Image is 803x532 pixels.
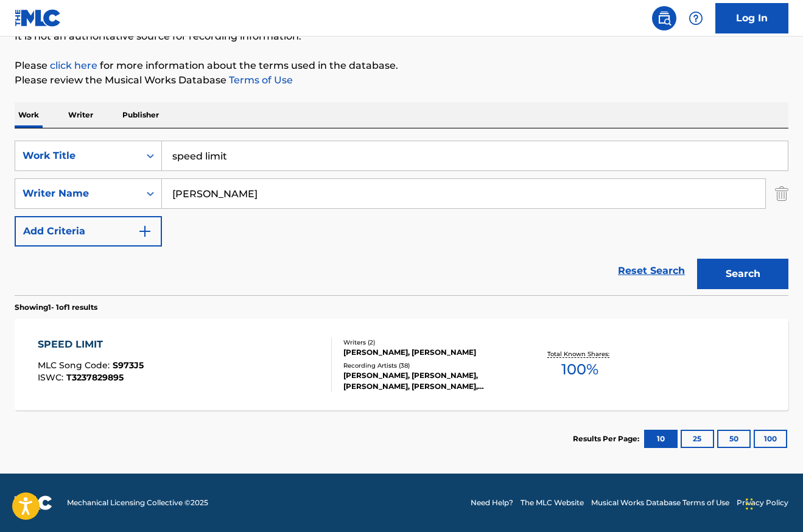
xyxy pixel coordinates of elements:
[343,347,516,358] div: [PERSON_NAME], [PERSON_NAME]
[113,360,144,371] span: S973J5
[15,29,788,44] p: It is not an authoritative source for recording information.
[15,302,97,313] p: Showing 1 - 1 of 1 results
[689,11,703,26] img: help
[612,257,691,284] a: Reset Search
[15,58,788,73] p: Please for more information about the terms used in the database.
[65,102,97,128] p: Writer
[561,359,598,380] span: 100 %
[697,259,788,289] button: Search
[138,224,152,239] img: 9d2ae6d4665cec9f34b9.svg
[15,102,43,128] p: Work
[15,216,162,247] button: Add Criteria
[23,149,132,163] div: Work Title
[715,3,788,33] a: Log In
[681,430,714,448] button: 25
[717,430,751,448] button: 50
[775,178,788,209] img: Delete Criterion
[23,186,132,201] div: Writer Name
[343,338,516,347] div: Writers ( 2 )
[573,433,642,444] p: Results Per Page:
[15,319,788,410] a: SPEED LIMITMLC Song Code:S973J5ISWC:T3237829895Writers (2)[PERSON_NAME], [PERSON_NAME]Recording A...
[38,372,66,383] span: ISWC :
[652,6,676,30] a: Public Search
[50,60,97,71] a: click here
[471,497,513,508] a: Need Help?
[15,141,788,295] form: Search Form
[15,73,788,88] p: Please review the Musical Works Database
[66,372,124,383] span: T3237829895
[521,497,584,508] a: The MLC Website
[119,102,163,128] p: Publisher
[38,360,113,371] span: MLC Song Code :
[746,486,753,522] div: Drag
[15,9,61,27] img: MLC Logo
[343,370,516,392] div: [PERSON_NAME], [PERSON_NAME], [PERSON_NAME], [PERSON_NAME], [PERSON_NAME]
[15,495,52,510] img: logo
[742,474,803,532] iframe: Chat Widget
[226,74,293,86] a: Terms of Use
[657,11,672,26] img: search
[547,349,612,359] p: Total Known Shares:
[343,361,516,370] div: Recording Artists ( 38 )
[38,337,144,352] div: SPEED LIMIT
[67,497,208,508] span: Mechanical Licensing Collective © 2025
[754,430,787,448] button: 100
[644,430,678,448] button: 10
[591,497,729,508] a: Musical Works Database Terms of Use
[684,6,708,30] div: Help
[737,497,788,508] a: Privacy Policy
